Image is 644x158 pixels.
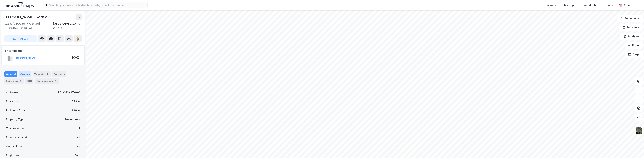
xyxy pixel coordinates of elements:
div: Cadastre [6,90,18,95]
div: Tenants [33,71,51,77]
div: Townhouse [65,117,80,122]
button: Bookmarks [617,15,643,22]
button: Datasets [619,24,643,31]
div: 630 ㎡ [71,108,80,113]
iframe: Chat Widget [625,140,644,158]
div: 1 [19,79,22,83]
div: Yes [75,153,80,158]
div: Title Holders [5,49,81,53]
div: No [77,135,80,140]
button: Tags [625,51,643,58]
div: ESG [25,78,33,84]
div: Widżet czatu [625,140,644,158]
button: Analysis [620,33,643,40]
div: Transactions [35,78,59,84]
div: Property Type [6,117,25,122]
button: Filter [625,42,643,49]
div: Buildings [4,78,24,84]
div: Tenants count [6,126,25,131]
div: 772 ㎡ [72,99,80,104]
div: General [4,71,17,77]
div: Point Leasehold [6,135,27,140]
div: 1 [79,126,80,131]
div: Buildings Area [6,108,25,113]
div: 0259, [GEOGRAPHIC_DATA], [GEOGRAPHIC_DATA] [4,21,53,30]
div: [PERSON_NAME] Gate 2 [4,14,48,20]
div: Plot Area [6,99,18,104]
div: 301-213-87-0-0 [58,90,80,95]
div: Ground Lease [6,144,24,149]
div: Tools [606,3,614,7]
div: 4 [54,79,57,83]
button: Add tag [4,35,37,42]
div: Datasets [52,71,66,77]
div: 1 [45,72,49,76]
div: Discover [545,3,556,7]
div: No [77,144,80,149]
div: Owners [19,71,31,77]
div: Residential [584,3,598,7]
div: Registered [6,153,20,158]
img: logo.a4113a55bc3d86da70a041830d287a7e.svg [6,2,34,8]
div: My Tags [564,3,575,7]
div: 100% [72,55,79,60]
div: Admin [624,3,632,7]
input: Search by address, cadastre, landlords, tenants or people [47,2,147,8]
img: 9k= [635,127,642,134]
div: [GEOGRAPHIC_DATA], 213/87 [53,21,82,30]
